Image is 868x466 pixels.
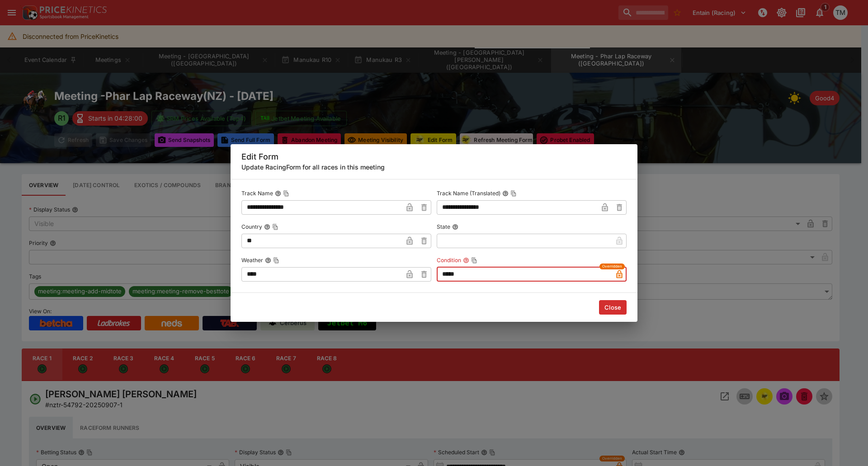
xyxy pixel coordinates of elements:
[241,151,627,162] h5: Edit Form
[265,257,271,264] button: WeatherCopy To Clipboard
[264,224,270,230] button: CountryCopy To Clipboard
[471,257,477,264] button: Copy To Clipboard
[275,190,281,197] button: Track NameCopy To Clipboard
[241,189,273,197] p: Track Name
[241,223,262,231] p: Country
[273,257,279,264] button: Copy To Clipboard
[602,264,622,269] span: Overridden
[283,190,289,197] button: Copy To Clipboard
[437,223,450,231] p: State
[241,256,263,264] p: Weather
[241,162,627,172] h6: Update RacingForm for all races in this meeting
[510,190,517,197] button: Copy To Clipboard
[599,300,627,315] button: Close
[437,189,500,197] p: Track Name (Translated)
[452,224,458,230] button: State
[463,257,469,264] button: ConditionCopy To Clipboard
[437,256,461,264] p: Condition
[502,190,509,197] button: Track Name (Translated)Copy To Clipboard
[272,224,278,230] button: Copy To Clipboard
